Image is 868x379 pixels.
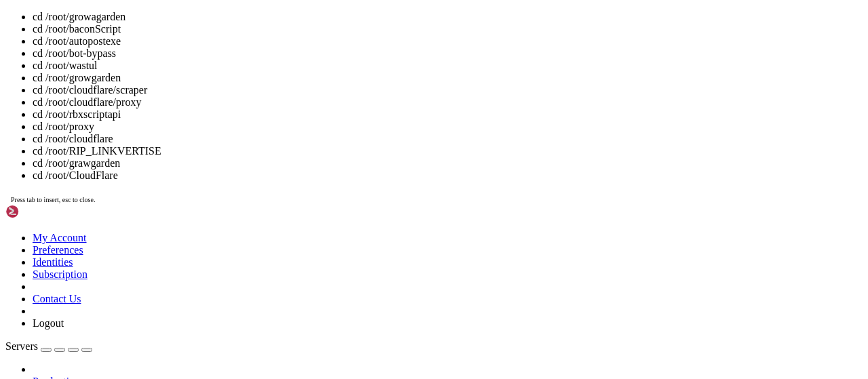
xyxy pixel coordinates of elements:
[33,317,64,329] a: Logout
[33,96,863,108] li: cd /root/cloudflare/proxy
[33,133,863,145] li: cd /root/cloudflare
[33,169,863,182] li: cd /root/CloudFlare
[5,28,692,39] x-row: * Documentation: [URL][DOMAIN_NAME]
[33,232,87,243] a: My Account
[5,5,692,17] x-row: Welcome to Ubuntu 22.04.2 LTS (GNU/Linux 5.15.0-151-generic x86_64)
[5,107,692,119] x-row: To restore this content, you can run the 'unminimize' command.
[5,39,692,51] x-row: * Management: [URL][DOMAIN_NAME]
[33,268,87,280] a: Subscription
[149,130,155,142] div: (25, 11)
[5,85,692,96] x-row: not required on a system that users do not log into.
[5,340,38,352] span: Servers
[33,11,863,23] li: cd /root/growagarden
[33,256,73,268] a: Identities
[5,119,692,130] x-row: Last login: [DATE] from [TECHNICAL_ID]
[33,84,863,96] li: cd /root/cloudflare/scraper
[5,205,83,218] img: Shellngn
[33,108,863,121] li: cd /root/rbxscriptapi
[33,157,863,169] li: cd /root/grawgarden
[33,121,863,133] li: cd /root/proxy
[33,145,863,157] li: cd /root/RIP_LINKVERTISE
[5,130,692,142] x-row: root@homeless-cock:~# cd
[33,47,863,60] li: cd /root/bot-bypass
[11,196,95,203] span: Press tab to insert, esc to close.
[33,293,81,304] a: Contact Us
[33,72,863,84] li: cd /root/growgarden
[33,244,83,256] a: Preferences
[33,23,863,35] li: cd /root/baconScript
[5,340,92,352] a: Servers
[5,73,692,85] x-row: This system has been minimized by removing packages and content that are
[5,51,692,62] x-row: * Support: [URL][DOMAIN_NAME]
[33,35,863,47] li: cd /root/autopostexe
[33,60,863,72] li: cd /root/wastul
